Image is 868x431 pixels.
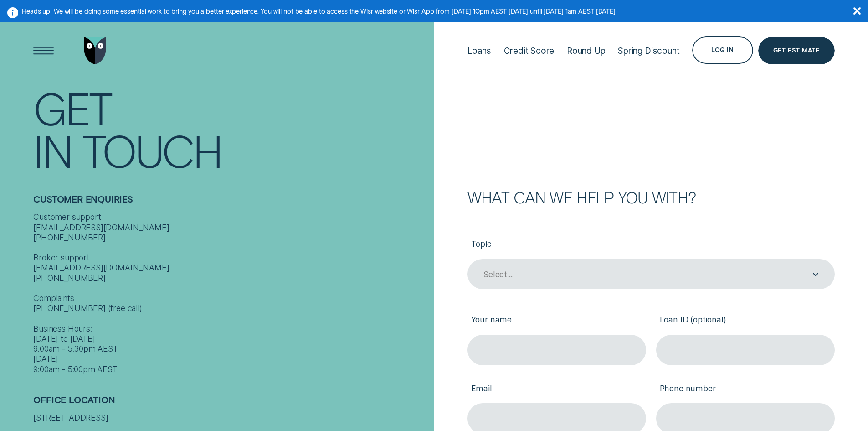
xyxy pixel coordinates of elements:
[30,37,57,64] button: Open Menu
[618,20,679,81] a: Spring Discount
[504,46,555,56] div: Credit Score
[33,86,111,129] div: Get
[33,129,72,171] div: In
[82,129,222,171] div: Touch
[758,37,835,64] a: Get Estimate
[82,20,109,81] a: Go to home page
[33,194,429,212] h2: Customer Enquiries
[467,190,835,205] h2: What can we help you with?
[504,20,555,81] a: Credit Score
[567,46,606,56] div: Round Up
[567,20,606,81] a: Round Up
[656,375,835,403] label: Phone number
[467,46,491,56] div: Loans
[692,36,753,64] button: Log in
[84,37,107,64] img: Wisr
[467,20,491,81] a: Loans
[467,307,646,335] label: Your name
[33,395,429,413] h2: Office Location
[467,375,646,403] label: Email
[33,413,429,423] div: [STREET_ADDRESS]
[656,307,835,335] label: Loan ID (optional)
[467,231,835,259] label: Topic
[483,270,512,280] div: Select...
[618,46,679,56] div: Spring Discount
[33,86,429,171] h1: Get In Touch
[33,212,429,374] div: Customer support [EMAIL_ADDRESS][DOMAIN_NAME] [PHONE_NUMBER] Broker support [EMAIL_ADDRESS][DOMAI...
